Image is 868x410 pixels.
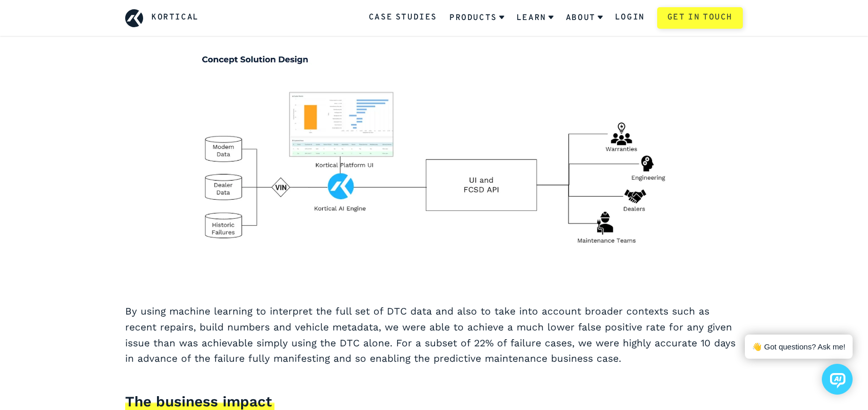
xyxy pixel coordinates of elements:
a: Get in touch [657,7,743,29]
a: Learn [517,5,554,31]
a: Kortical [151,11,199,25]
p: By using machine learning to interpret the full set of DTC data and also to take into account bro... [125,304,743,367]
a: Case Studies [369,11,437,25]
img: predicting-failures/predicting-failures.png [188,41,680,271]
a: Login [615,11,645,25]
a: Products [449,5,504,31]
a: About [566,5,603,31]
